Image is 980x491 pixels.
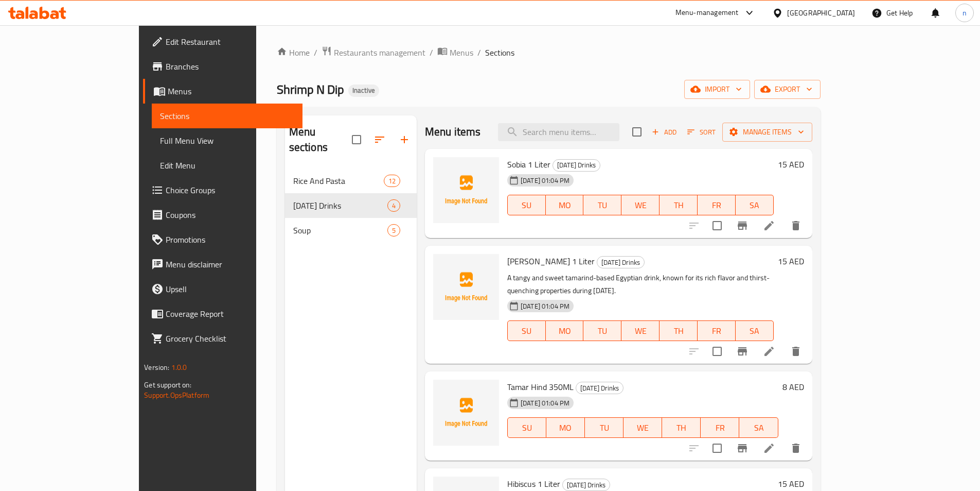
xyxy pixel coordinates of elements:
span: TH [664,324,693,338]
span: n [963,7,967,19]
h6: 15 AED [778,157,804,172]
img: Tamar Hind 1 Liter [433,254,499,320]
span: TU [589,420,619,435]
span: Select section [626,121,648,143]
div: [GEOGRAPHIC_DATA] [787,7,855,19]
button: export [754,80,821,99]
button: TU [583,195,621,215]
span: SU [512,198,542,213]
button: WE [623,417,662,438]
button: SU [507,417,546,438]
span: Soup [293,224,387,236]
a: Menus [143,79,302,104]
li: / [430,46,433,59]
button: delete [783,339,808,364]
div: items [387,199,400,212]
h6: 8 AED [782,380,804,394]
span: Add item [648,124,681,140]
input: search [498,123,619,141]
a: Edit Menu [152,153,302,178]
div: Ramadan Drinks [562,479,610,491]
button: SU [507,195,546,215]
div: Rice And Pasta [293,175,384,187]
span: Menu disclaimer [166,258,294,270]
span: 12 [384,176,400,186]
button: Manage items [722,123,812,142]
li: / [314,46,317,59]
button: delete [783,436,808,461]
a: Edit menu item [763,442,775,454]
h6: 15 AED [778,477,804,491]
img: Tamar Hind 350ML [433,380,499,446]
span: [DATE] Drinks [293,199,387,212]
button: TU [585,417,623,438]
span: Menus [450,46,473,59]
button: Branch-specific-item [730,213,755,238]
img: Sobia 1 Liter [433,157,499,223]
span: Add [650,126,678,138]
div: Ramadan Drinks [576,382,623,394]
div: items [387,224,400,236]
nav: Menu sections [285,164,417,247]
div: Menu-management [675,7,739,19]
span: MO [550,324,580,338]
span: [PERSON_NAME] 1 Liter [507,253,595,269]
button: SA [739,417,778,438]
button: TH [660,195,698,215]
span: [DATE] Drinks [563,479,610,491]
span: Sections [160,110,294,122]
span: WE [628,420,658,435]
span: Branches [166,60,294,73]
span: SU [512,420,542,435]
span: SU [512,324,542,338]
a: Restaurants management [322,46,425,59]
h2: Menu items [425,124,481,140]
span: TU [587,198,617,213]
span: TH [666,420,697,435]
button: TH [660,320,698,341]
span: import [692,83,742,96]
span: Upsell [166,283,294,295]
h6: 15 AED [778,254,804,268]
a: Branches [143,54,302,79]
span: Tamar Hind 350ML [507,379,574,395]
span: 4 [388,201,400,211]
span: Inactive [348,86,379,95]
a: Grocery Checklist [143,326,302,351]
span: Grocery Checklist [166,332,294,345]
span: WE [626,324,655,338]
button: Add [648,124,681,140]
button: Sort [685,124,718,140]
button: Branch-specific-item [730,436,755,461]
span: Sort [687,126,716,138]
span: SA [740,324,770,338]
span: Manage items [730,126,804,139]
div: Ramadan Drinks [597,256,645,268]
p: A tangy and sweet tamarind-based Egyptian drink, known for its rich flavor and thirst-quenching p... [507,272,774,297]
button: Branch-specific-item [730,339,755,364]
div: [DATE] Drinks4 [285,193,417,218]
button: WE [621,320,660,341]
button: FR [698,320,736,341]
span: Sections [485,46,514,59]
span: SA [743,420,774,435]
div: Rice And Pasta12 [285,168,417,193]
button: TH [662,417,701,438]
div: Soup5 [285,218,417,243]
span: TU [587,324,617,338]
li: / [477,46,481,59]
span: Shrimp N Dip [277,78,344,101]
span: [DATE] Drinks [576,382,623,394]
button: FR [698,195,736,215]
span: Select to update [706,215,728,236]
span: Coverage Report [166,308,294,320]
span: 1.0.0 [171,361,187,374]
nav: breadcrumb [277,46,821,59]
a: Coupons [143,202,302,227]
span: Choice Groups [166,184,294,196]
a: Promotions [143,227,302,252]
a: Edit menu item [763,345,775,358]
div: items [384,175,400,187]
button: WE [621,195,660,215]
a: Menu disclaimer [143,252,302,277]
